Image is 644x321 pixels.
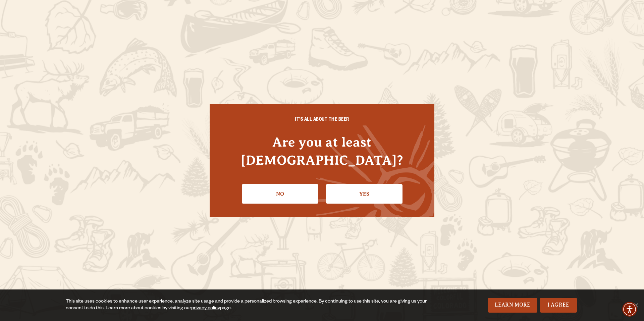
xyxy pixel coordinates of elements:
[326,184,402,204] a: Confirm I'm 21 or older
[540,298,577,313] a: I Agree
[66,299,432,312] div: This site uses cookies to enhance user experience, analyze site usage and provide a personalized ...
[488,298,537,313] a: Learn More
[622,302,637,317] div: Accessibility Menu
[191,306,220,311] a: privacy policy
[242,184,318,204] a: No
[223,117,421,123] h6: IT'S ALL ABOUT THE BEER
[223,133,421,169] h4: Are you at least [DEMOGRAPHIC_DATA]?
